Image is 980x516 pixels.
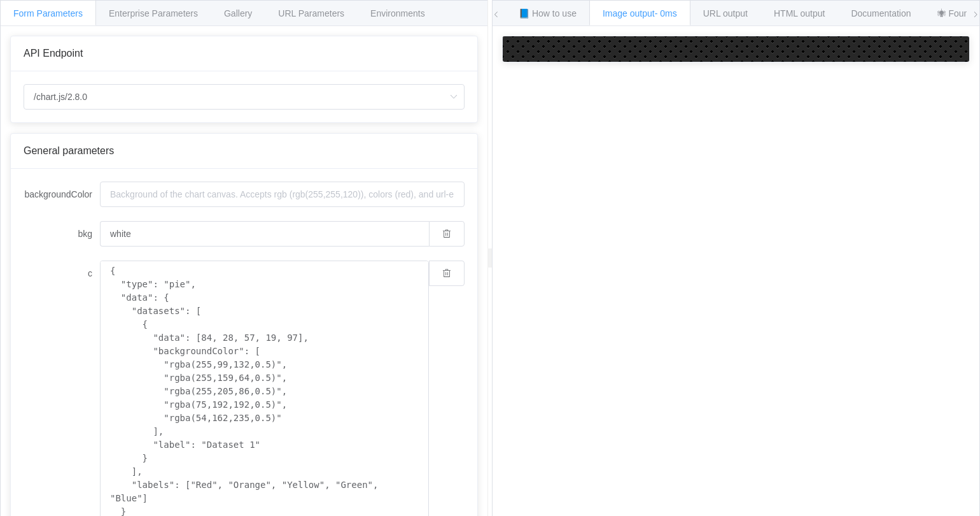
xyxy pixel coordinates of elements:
[100,221,429,247] input: Background of the chart canvas. Accepts rgb (rgb(255,255,120)), colors (red), and url-encoded hex...
[24,221,100,247] label: bkg
[24,261,100,286] label: c
[24,84,465,110] input: Select
[24,48,83,59] span: API Endpoint
[603,8,677,18] span: Image output
[224,8,252,18] span: Gallery
[24,145,114,156] span: General parameters
[703,8,748,18] span: URL output
[13,8,83,18] span: Form Parameters
[851,8,911,18] span: Documentation
[655,8,677,18] span: - 0ms
[278,8,344,18] span: URL Parameters
[24,182,100,207] label: backgroundColor
[109,8,198,18] span: Enterprise Parameters
[370,8,425,18] span: Environments
[774,8,825,18] span: HTML output
[519,8,577,18] span: 📘 How to use
[100,182,465,207] input: Background of the chart canvas. Accepts rgb (rgb(255,255,120)), colors (red), and url-encoded hex...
